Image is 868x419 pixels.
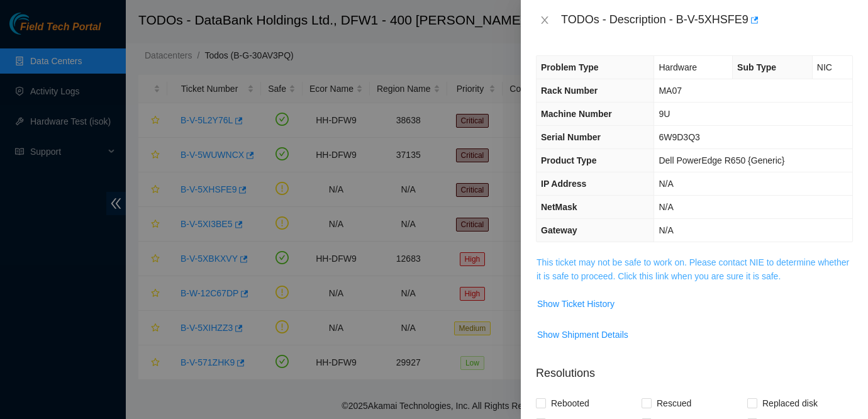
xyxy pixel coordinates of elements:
span: Problem Type [541,62,599,72]
span: Rescued [652,393,696,413]
span: Show Ticket History [537,297,615,311]
span: N/A [659,179,673,189]
span: Serial Number [541,132,601,142]
span: Gateway [541,225,577,235]
span: Hardware [659,62,697,72]
span: 6W9D3Q3 [659,132,699,142]
span: Machine Number [541,109,612,119]
span: IP Address [541,179,586,189]
span: N/A [659,225,673,235]
p: Resolutions [536,355,853,382]
span: close [540,15,550,25]
span: Rack Number [541,86,598,96]
span: NIC [817,62,832,72]
button: Show Shipment Details [537,325,629,345]
span: Rebooted [546,393,594,413]
span: MA07 [659,86,682,96]
button: Close [536,14,554,26]
span: Product Type [541,155,596,165]
span: 9U [659,109,670,119]
a: This ticket may not be safe to work on. Please contact NIE to determine whether it is safe to pro... [537,257,849,281]
span: Show Shipment Details [537,328,628,342]
span: NetMask [541,202,577,212]
span: Sub Type [737,62,776,72]
span: Replaced disk [757,393,823,413]
div: TODOs - Description - B-V-5XHSFE9 [561,10,853,30]
span: Dell PowerEdge R650 {Generic} [659,155,784,165]
button: Show Ticket History [537,294,615,314]
span: N/A [659,202,673,212]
